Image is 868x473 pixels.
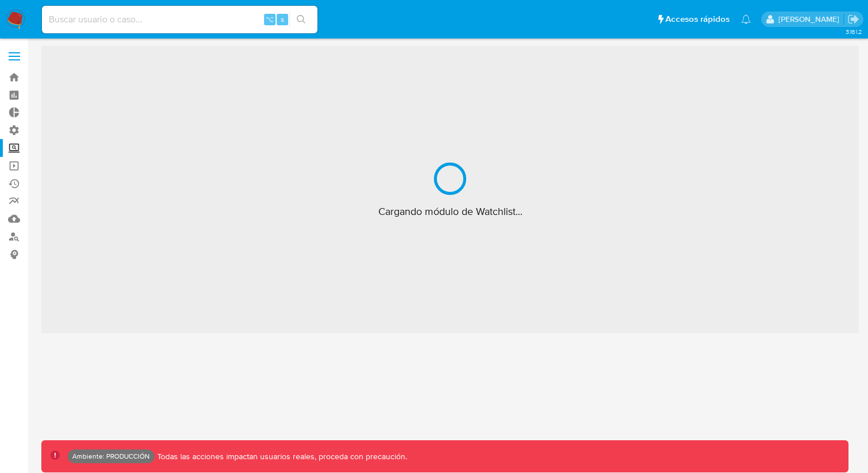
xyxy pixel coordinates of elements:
[265,14,274,25] span: ⌥
[665,13,730,25] span: Accesos rápidos
[42,12,317,27] input: Buscar usuario o caso...
[741,14,751,24] a: Notificaciones
[778,14,843,25] p: gonzalo.prendes@mercadolibre.com
[847,13,859,25] a: Salir
[72,454,150,459] p: Ambiente: PRODUCCIÓN
[378,205,522,218] span: Cargando módulo de Watchlist...
[281,14,284,25] span: s
[154,451,407,462] p: Todas las acciones impactan usuarios reales, proceda con precaución.
[289,11,313,28] button: search-icon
